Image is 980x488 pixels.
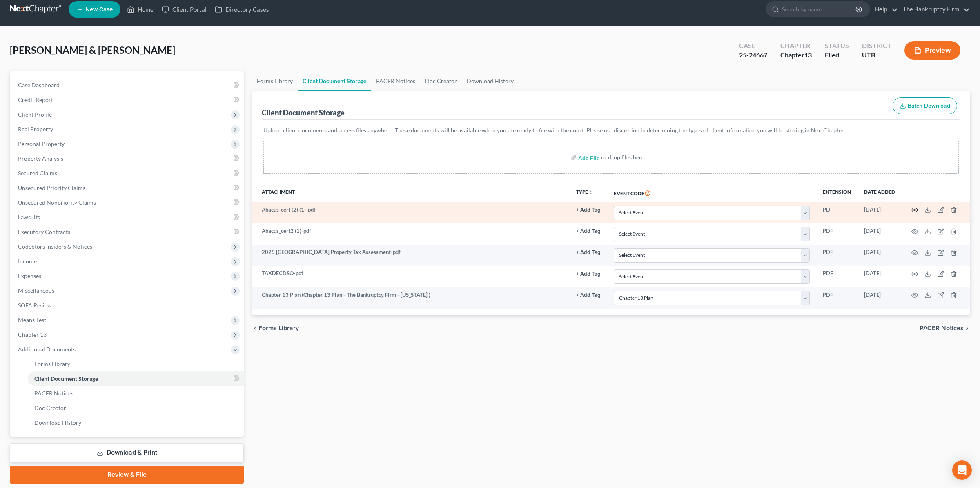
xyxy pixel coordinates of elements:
[899,2,970,17] a: The Bankruptcy Firm
[18,272,41,279] span: Expenses
[34,419,81,426] span: Download History
[123,2,158,17] a: Home
[211,2,273,17] a: Directory Cases
[804,51,812,59] span: 13
[258,325,299,331] span: Forms Library
[28,386,244,401] a: PACER Notices
[952,460,972,480] div: Open Intercom Messenger
[857,223,902,245] td: [DATE]
[11,298,244,313] a: SOFA Review
[252,245,570,266] td: 2025 [GEOGRAPHIC_DATA] Property Tax Assessment-pdf
[28,415,244,430] a: Download History
[18,170,57,177] span: Secured Claims
[10,466,244,484] a: Review & File
[158,2,211,17] a: Client Portal
[782,2,857,17] input: Search by name...
[18,214,40,221] span: Lawsuits
[252,223,570,245] td: Abacus_cert2 (1)-pdf
[857,287,902,309] td: [DATE]
[18,302,52,309] span: SOFA Review
[298,71,371,91] a: Client Document Storage
[11,181,244,195] a: Unsecured Priority Claims
[11,195,244,210] a: Unsecured Nonpriority Claims
[862,51,891,60] div: UTB
[576,293,601,298] button: + Add Tag
[964,325,970,331] i: chevron_right
[28,357,244,371] a: Forms Library
[739,41,767,51] div: Case
[18,111,52,118] span: Client Profile
[28,401,244,415] a: Doc Creator
[862,41,891,51] div: District
[18,243,92,250] span: Codebtors Insiders & Notices
[576,248,601,256] a: + Add Tag
[607,183,816,202] th: Event Code
[871,2,898,17] a: Help
[780,51,812,60] div: Chapter
[893,97,957,115] button: Batch Download
[908,102,950,109] span: Batch Download
[576,190,593,195] button: TYPEunfold_more
[462,71,519,91] a: Download History
[252,287,570,309] td: Chapter 13 Plan (Chapter 13 Plan - The Bankruptcy Firm - [US_STATE] )
[420,71,462,91] a: Doc Creator
[252,266,570,287] td: TAXDECDSO-pdf
[825,51,849,60] div: Filed
[18,316,46,323] span: Means Test
[576,269,601,277] a: + Add Tag
[11,166,244,181] a: Secured Claims
[18,126,53,132] span: Real Property
[85,7,113,13] span: New Case
[18,140,65,147] span: Personal Property
[18,184,85,191] span: Unsecured Priority Claims
[34,390,73,397] span: PACER Notices
[371,71,420,91] a: PACER Notices
[588,190,593,195] i: unfold_more
[11,225,244,239] a: Executory Contracts
[739,51,767,60] div: 25-24667
[816,245,857,266] td: PDF
[252,202,570,223] td: Abacus_cert (2) (1)-pdf
[816,223,857,245] td: PDF
[11,93,244,107] a: Credit Report
[18,96,53,103] span: Credit Report
[10,443,244,462] a: Download & Print
[857,202,902,223] td: [DATE]
[780,41,812,51] div: Chapter
[11,78,244,93] a: Case Dashboard
[576,250,601,255] button: + Add Tag
[576,229,601,234] button: + Add Tag
[18,287,54,294] span: Miscellaneous
[34,360,70,367] span: Forms Library
[18,258,37,265] span: Income
[10,44,175,56] span: [PERSON_NAME] & [PERSON_NAME]
[11,151,244,166] a: Property Analysis
[18,346,76,353] span: Additional Documents
[601,153,644,161] div: or drop files here
[904,41,960,60] button: Preview
[28,371,244,386] a: Client Document Storage
[34,404,66,411] span: Doc Creator
[857,245,902,266] td: [DATE]
[252,71,298,91] a: Forms Library
[18,155,63,162] span: Property Analysis
[263,126,959,135] p: Upload client documents and access files anywhere. These documents will be available when you are...
[576,227,601,235] a: + Add Tag
[11,210,244,225] a: Lawsuits
[857,183,902,202] th: Date added
[252,325,299,331] button: chevron_left Forms Library
[262,108,345,117] div: Client Document Storage
[252,325,258,331] i: chevron_left
[252,183,570,202] th: Attachment
[576,291,601,299] a: + Add Tag
[18,331,47,338] span: Chapter 13
[576,272,601,277] button: + Add Tag
[576,206,601,214] a: + Add Tag
[18,199,96,206] span: Unsecured Nonpriority Claims
[816,266,857,287] td: PDF
[825,41,849,51] div: Status
[34,375,98,382] span: Client Document Storage
[920,325,970,331] button: PACER Notices chevron_right
[816,183,857,202] th: Extension
[576,208,601,213] button: + Add Tag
